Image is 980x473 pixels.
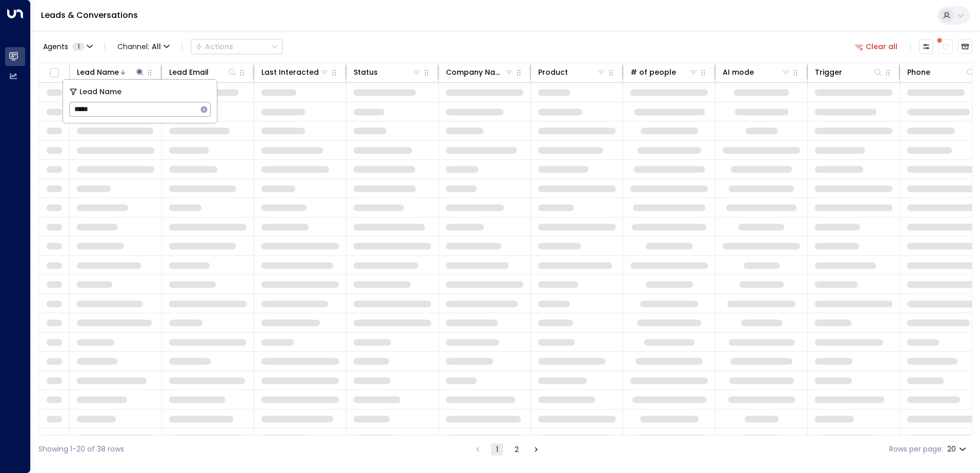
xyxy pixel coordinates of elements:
div: # of people [630,66,676,78]
label: Rows per page: [889,444,943,455]
div: Status [354,66,378,78]
div: Showing 1-20 of 38 rows [38,444,124,455]
div: Company Name [446,66,504,78]
div: Trigger [815,66,883,78]
button: Channel:All [113,39,174,54]
button: page 1 [491,443,503,456]
button: Actions [191,39,283,54]
div: Phone [907,66,930,78]
div: Button group with a nested menu [191,39,283,54]
span: Lead Name [79,86,121,98]
div: Product [538,66,606,78]
span: There are new threads available. Refresh the grid to view the latest updates. [938,39,953,54]
div: AI mode [723,66,791,78]
div: Lead Name [77,66,145,78]
div: Phone [907,66,975,78]
span: Channel: [113,39,174,54]
span: All [152,42,161,51]
button: Agents1 [38,39,96,54]
div: 20 [947,442,968,457]
span: Agents [43,43,68,50]
div: Product [538,66,568,78]
span: 1 [72,42,85,51]
div: Status [354,66,422,78]
button: Archived Leads [958,39,972,54]
div: Last Interacted [261,66,319,78]
div: # of people [630,66,699,78]
div: Last Interacted [261,66,330,78]
button: Customize [919,39,933,54]
div: AI mode [723,66,754,78]
div: Lead Email [169,66,209,78]
div: Actions [195,42,233,51]
button: Clear all [851,39,902,54]
nav: pagination navigation [471,443,543,456]
button: Go to next page [530,443,542,456]
div: Company Name [446,66,514,78]
div: Lead Email [169,66,237,78]
a: Leads & Conversations [41,9,138,21]
button: Go to page 2 [511,443,523,456]
div: Trigger [815,66,842,78]
div: Lead Name [77,66,119,78]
